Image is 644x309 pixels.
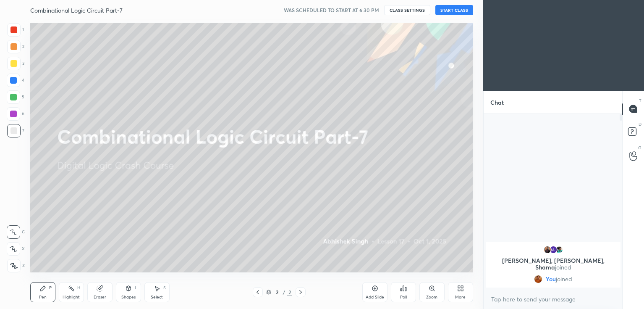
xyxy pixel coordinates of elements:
div: 1 [7,23,24,37]
div: 2 [7,40,24,53]
div: Highlight [63,295,80,299]
div: 2 [287,288,292,296]
div: Pen [39,295,47,299]
div: Z [7,259,25,272]
div: Poll [400,295,407,299]
img: 3 [549,246,557,254]
img: c4b11ed5d7064d73a9c84b726a4414f2.jpg [543,246,551,254]
p: T [639,98,641,104]
div: Eraser [94,295,106,299]
h4: Combinational Logic Circuit Part-7 [30,6,123,14]
p: [PERSON_NAME], [PERSON_NAME], Shama [491,257,615,271]
p: Chat [484,91,510,114]
div: / [283,290,285,295]
div: grid [484,240,623,289]
div: 5 [7,90,24,104]
div: Add Slide [366,295,384,299]
button: START CLASS [435,5,473,15]
button: CLASS SETTINGS [384,5,430,15]
div: More [455,295,466,299]
img: 5786bad726924fb0bb2bae2edf64aade.jpg [534,275,542,283]
p: D [639,121,641,127]
div: L [135,286,137,290]
div: 4 [7,74,24,87]
span: joined [555,263,571,271]
span: You [546,276,556,283]
div: 2 [273,290,281,295]
div: Zoom [426,295,437,299]
div: 3 [7,57,24,70]
div: 7 [7,124,24,137]
div: H [77,286,80,290]
div: C [7,225,25,239]
div: 6 [7,107,24,121]
span: joined [556,276,572,283]
div: P [49,286,52,290]
p: G [638,145,641,151]
div: Shapes [121,295,136,299]
img: 3 [555,246,563,254]
div: S [163,286,166,290]
div: X [7,242,25,256]
h5: WAS SCHEDULED TO START AT 6:30 PM [284,6,379,14]
div: Select [151,295,163,299]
